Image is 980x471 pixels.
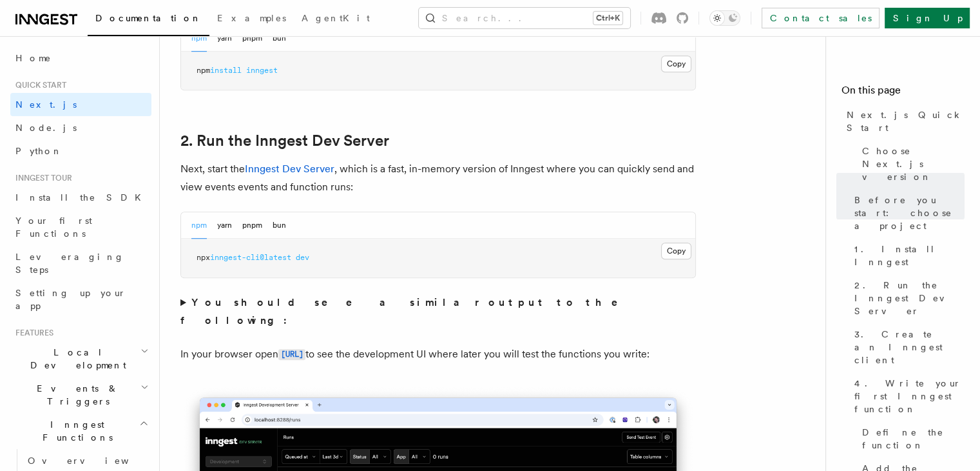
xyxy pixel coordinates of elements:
span: Examples [217,13,286,23]
a: Sign Up [885,8,970,28]
code: [URL] [278,349,305,360]
span: dev [296,253,309,262]
a: Setting up your app [10,281,151,317]
a: Leveraging Steps [10,245,151,281]
span: Before you start: choose a project [854,194,965,232]
a: Your first Functions [10,209,151,245]
span: Documentation [95,13,202,23]
a: Before you start: choose a project [849,188,965,237]
button: yarn [217,212,232,239]
span: Events & Triggers [10,382,140,408]
span: inngest [246,66,278,75]
a: Install the SDK [10,186,151,209]
span: install [210,66,242,75]
button: bun [273,212,286,239]
a: AgentKit [294,4,378,35]
span: Install the SDK [15,192,149,203]
span: Next.js [15,99,77,110]
kbd: Ctrl+K [593,12,622,25]
span: 4. Write your first Inngest function [854,377,965,416]
span: Next.js Quick Start [847,108,965,134]
button: Search...Ctrl+K [419,8,630,28]
a: Define the function [857,421,965,457]
a: 2. Run the Inngest Dev Server [180,132,389,150]
button: Events & Triggers [10,377,151,413]
button: bun [273,25,286,52]
span: Overview [28,456,160,466]
a: Documentation [88,4,209,36]
span: 1. Install Inngest [854,243,965,268]
button: npm [191,25,207,52]
summary: You should see a similar output to the following: [180,294,696,330]
a: [URL] [278,348,305,360]
span: npx [197,253,210,262]
a: Home [10,46,151,70]
span: Features [10,328,53,338]
p: In your browser open to see the development UI where later you will test the functions you write: [180,345,696,364]
a: Node.js [10,116,151,139]
button: Inngest Functions [10,413,151,449]
a: Next.js Quick Start [841,103,965,139]
a: 2. Run the Inngest Dev Server [849,274,965,323]
span: Leveraging Steps [15,252,124,275]
span: Setting up your app [15,288,126,311]
span: Inngest tour [10,173,72,183]
p: Next, start the , which is a fast, in-memory version of Inngest where you can quickly send and vi... [180,160,696,196]
span: Node.js [15,123,77,133]
span: Quick start [10,80,66,90]
a: Python [10,139,151,163]
a: Contact sales [762,8,879,28]
span: 3. Create an Inngest client [854,328,965,366]
button: Copy [661,243,691,259]
button: Local Development [10,341,151,377]
span: Python [15,146,62,156]
a: Next.js [10,93,151,116]
button: pnpm [242,25,262,52]
span: Home [15,52,52,65]
span: AgentKit [302,13,370,23]
a: 1. Install Inngest [849,237,965,274]
h4: On this page [841,83,965,103]
button: Copy [661,55,691,72]
span: Define the function [862,426,965,452]
button: yarn [217,25,232,52]
span: Your first Functions [15,215,92,239]
button: pnpm [242,212,262,239]
strong: You should see a similar output to the following: [180,296,636,326]
a: 4. Write your first Inngest function [849,372,965,421]
span: npm [197,66,210,75]
span: Local Development [10,346,140,372]
a: 3. Create an Inngest client [849,323,965,372]
span: 2. Run the Inngest Dev Server [854,279,965,317]
span: Choose Next.js version [862,145,965,183]
span: Inngest Functions [10,418,139,444]
a: Inngest Dev Server [245,163,334,175]
a: Examples [209,4,294,35]
button: npm [191,212,207,239]
button: Toggle dark mode [709,10,740,26]
span: inngest-cli@latest [210,253,291,262]
a: Choose Next.js version [857,139,965,188]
